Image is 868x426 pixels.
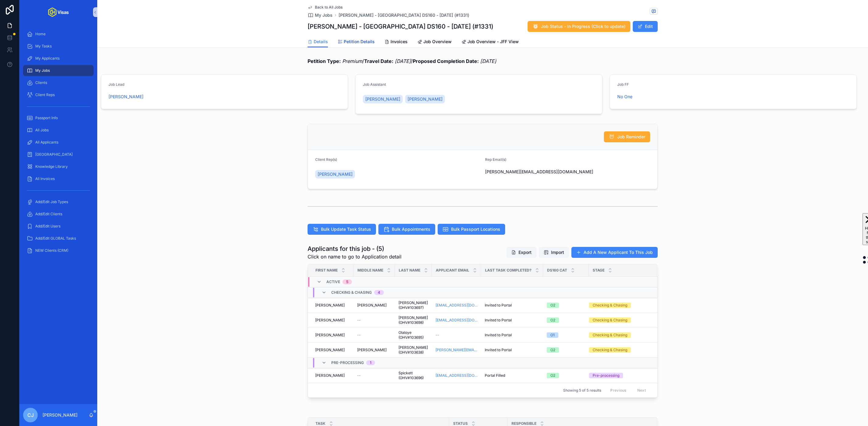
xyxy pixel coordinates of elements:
[35,199,68,204] span: Add/Edit Job Types
[485,348,539,352] a: Invited to Portal
[436,303,477,308] a: [EMAIL_ADDRESS][DOMAIN_NAME]
[315,318,345,323] span: [PERSON_NAME]
[357,268,383,273] span: Middle Name
[315,5,343,10] span: Back to All Jobs
[35,80,47,85] span: Clients
[485,333,539,338] a: Invited to Portal
[308,5,343,10] a: Back to All Jobs
[551,249,564,255] span: Import
[23,113,94,123] a: Passport Info
[485,333,512,338] span: Invited to Portal
[436,348,477,352] a: [PERSON_NAME][EMAIL_ADDRESS][DOMAIN_NAME]
[485,303,512,308] span: Invited to Portal
[617,134,645,140] span: Job Reminder
[593,303,627,308] div: Checking & Chasing
[357,303,391,308] a: [PERSON_NAME]
[35,116,58,120] span: Passport Info
[23,41,94,52] a: My Tasks
[315,303,345,308] span: [PERSON_NAME]
[48,7,69,17] img: App logo
[23,161,94,172] a: Knowledge Library
[378,290,380,295] div: 4
[23,221,94,232] a: Add/Edit Users
[357,348,391,352] a: [PERSON_NAME]
[315,157,337,162] span: Client Rep(s)
[342,58,362,64] em: Premium
[326,279,340,284] span: Active
[398,315,428,325] a: [PERSON_NAME] (OHV#103698)
[485,303,539,308] a: Invited to Portal
[357,373,391,378] a: --
[338,36,375,48] a: Petition Details
[23,196,94,207] a: Add/Edit Job Types
[550,317,555,323] div: O2
[589,347,649,353] a: Checking & Chasing
[485,373,539,378] a: Portal Filled
[384,36,408,48] a: Invoices
[23,173,94,184] a: All Invoices
[357,348,387,352] span: [PERSON_NAME]
[485,318,539,323] a: Invited to Portal
[308,57,496,65] span: / /
[398,345,428,355] a: [PERSON_NAME] (OHV#103638)
[23,149,94,160] a: [GEOGRAPHIC_DATA]
[571,247,658,258] button: Add A New Applicant To This Job
[315,348,345,352] span: [PERSON_NAME]
[398,330,428,340] span: Olaloye (OHV#103695)
[550,332,555,338] div: O1
[331,360,364,365] span: Pre-processing
[315,170,355,178] a: [PERSON_NAME]
[357,373,361,378] span: --
[315,333,345,338] span: [PERSON_NAME]
[363,82,386,87] span: Job Assistant
[23,53,94,64] a: My Applicants
[315,303,350,308] a: [PERSON_NAME]
[315,333,350,338] a: [PERSON_NAME]
[485,373,505,378] span: Portal Filled
[593,317,627,323] div: Checking & Chasing
[589,317,649,323] a: Checking & Chasing
[315,12,332,18] span: My Jobs
[23,89,94,100] a: Client Reps
[314,39,328,45] span: Details
[23,245,94,256] a: NEW Clients (CRM)
[357,318,391,323] a: --
[398,371,428,380] a: Spickett (OHV#103696)
[550,347,555,353] div: O2
[453,421,468,426] span: Status
[363,95,403,103] a: [PERSON_NAME]
[633,21,658,32] button: Edit
[604,131,650,142] button: Job Reminder
[357,318,361,323] span: --
[392,226,430,232] span: Bulk Appointments
[589,332,649,338] a: Checking & Chasing
[398,300,428,310] a: [PERSON_NAME] (OHV#103697)
[318,171,353,177] span: [PERSON_NAME]
[308,58,341,64] strong: Petition Type:
[346,279,348,284] div: 5
[399,268,420,273] span: Last Name
[344,39,375,45] span: Petition Details
[617,94,632,100] span: No One
[563,388,601,393] span: Showing 5 of 5 results
[43,412,77,418] p: [PERSON_NAME]
[413,58,479,64] strong: Proposed Completion Date:
[315,373,350,378] a: [PERSON_NAME]
[315,373,345,378] span: [PERSON_NAME]
[23,65,94,76] a: My Jobs
[405,95,445,103] a: [PERSON_NAME]
[315,268,338,273] span: First Name
[593,347,627,353] div: Checking & Chasing
[108,82,124,87] span: Job Lead
[27,411,34,419] span: CJ
[108,94,143,100] span: [PERSON_NAME]
[357,333,361,338] span: --
[593,268,604,273] span: Stage
[357,333,391,338] a: --
[485,157,506,162] span: Rep Email(s)
[589,303,649,308] a: Checking & Chasing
